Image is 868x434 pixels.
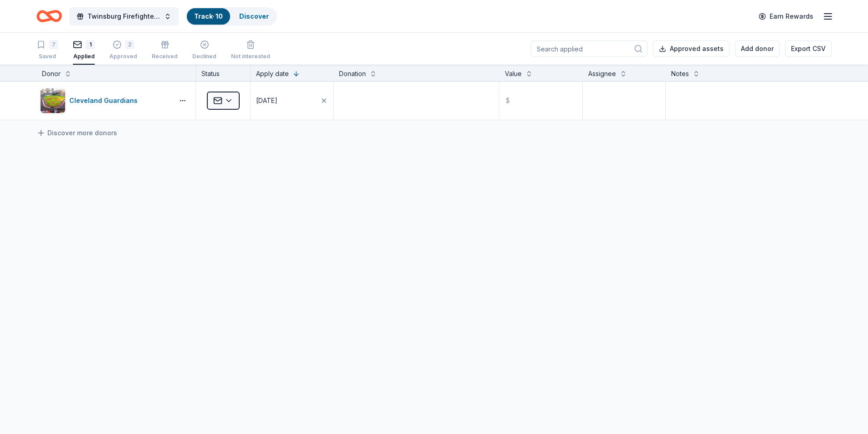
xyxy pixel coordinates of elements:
button: [DATE] [251,82,333,120]
div: 7 [49,40,58,49]
img: Image for Cleveland Guardians [41,88,65,113]
div: Value [505,68,522,79]
div: 2 [125,40,134,49]
span: Twinsburg Firefighters Local 3630 Golf Outing [87,11,160,22]
div: Approved [109,53,137,60]
div: Notes [671,68,689,79]
div: Apply date [256,68,289,79]
div: Cleveland Guardians [69,95,141,106]
button: Approved assets [653,41,729,57]
button: Add donor [735,41,780,57]
div: Received [152,53,178,60]
div: [DATE] [256,95,277,106]
a: Home [36,5,62,27]
div: Saved [36,53,58,60]
div: Assignee [588,68,616,79]
button: 2Approved [109,36,137,65]
input: Search applied [531,41,647,57]
div: Not interested [231,53,270,60]
button: Not interested [231,36,270,65]
a: Discover [239,12,269,20]
button: 7Saved [36,36,58,65]
div: Declined [192,53,216,60]
button: 1Applied [73,36,95,65]
button: Twinsburg Firefighters Local 3630 Golf Outing [69,7,179,26]
button: Image for Cleveland GuardiansCleveland Guardians [40,88,170,113]
a: Earn Rewards [753,8,819,25]
div: Status [196,65,251,81]
div: Donation [339,68,366,79]
div: Donor [42,68,61,79]
button: Received [152,36,178,65]
div: 1 [86,40,95,49]
a: Track· 10 [194,12,223,20]
button: Declined [192,36,216,65]
div: Applied [73,53,95,60]
button: Track· 10Discover [186,7,277,26]
button: Export CSV [785,41,832,57]
a: Discover more donors [36,128,117,138]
